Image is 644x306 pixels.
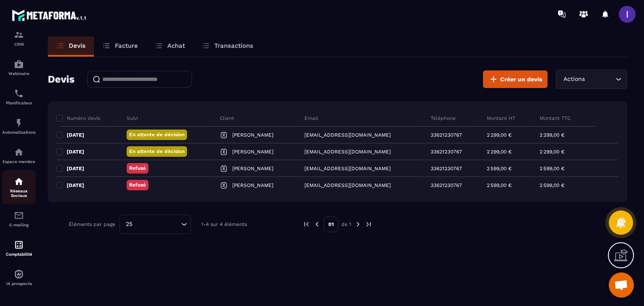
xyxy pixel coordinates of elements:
[431,115,456,122] p: Téléphone
[135,220,179,229] input: Search for option
[69,221,115,227] p: Éléments par page
[14,210,24,220] img: email
[14,59,24,69] img: automations
[119,215,191,234] div: Search for option
[67,115,100,122] p: Numéro devis
[556,70,627,89] div: Search for option
[14,269,24,279] img: automations
[201,221,247,227] p: 1-4 sur 4 éléments
[2,141,36,170] a: automationsautomationsEspace membre
[48,71,75,88] h2: Devis
[220,131,273,139] a: [PERSON_NAME]
[14,147,24,157] img: automations
[14,118,24,128] img: automations
[2,53,36,82] a: automationsautomationsWebinaire
[2,252,36,257] p: Comptabilité
[127,115,138,122] p: Suivi
[587,75,613,84] input: Search for option
[483,70,548,88] button: Créer un devis
[220,148,273,156] a: [PERSON_NAME]
[220,181,273,189] a: [PERSON_NAME]
[129,182,146,189] p: Refusé
[365,220,372,228] img: next
[2,170,36,204] a: social-networksocial-networkRéseaux Sociaux
[115,42,138,49] p: Facture
[2,82,36,112] a: schedulerschedulerPlanificateur
[303,220,310,228] img: prev
[324,216,338,232] p: 01
[2,223,36,227] p: E-mailing
[313,220,321,228] img: prev
[67,148,84,155] p: [DATE]
[167,42,185,49] p: Achat
[129,131,184,138] p: En attente de décision
[12,8,87,23] img: logo
[500,75,542,83] span: Créer un devis
[354,220,362,228] img: next
[487,115,515,122] p: Montant HT
[2,71,36,76] p: Webinaire
[67,165,84,172] p: [DATE]
[341,221,351,228] p: de 1
[48,36,94,57] a: Devis
[561,75,587,84] span: Actions
[123,220,135,229] span: 25
[2,101,36,105] p: Planificateur
[540,115,571,122] p: Montant TTC
[220,164,273,173] a: [PERSON_NAME]
[2,130,36,135] p: Automatisations
[94,36,146,57] a: Facture
[69,42,86,49] p: Devis
[2,189,36,198] p: Réseaux Sociaux
[14,176,24,187] img: social-network
[2,159,36,164] p: Espace membre
[2,233,36,263] a: accountantaccountantComptabilité
[2,112,36,141] a: automationsautomationsAutomatisations
[304,115,318,122] p: Email
[14,88,24,99] img: scheduler
[14,30,24,40] img: formation
[2,23,36,53] a: formationformationCRM
[67,182,84,189] p: [DATE]
[609,272,634,298] a: Ouvrir le chat
[2,42,36,47] p: CRM
[214,42,253,49] p: Transactions
[2,281,36,286] p: IA prospects
[14,240,24,250] img: accountant
[220,115,234,122] p: Client
[67,132,84,138] p: [DATE]
[129,148,184,155] p: En attente de décision
[129,165,146,172] p: Refusé
[2,204,36,233] a: emailemailE-mailing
